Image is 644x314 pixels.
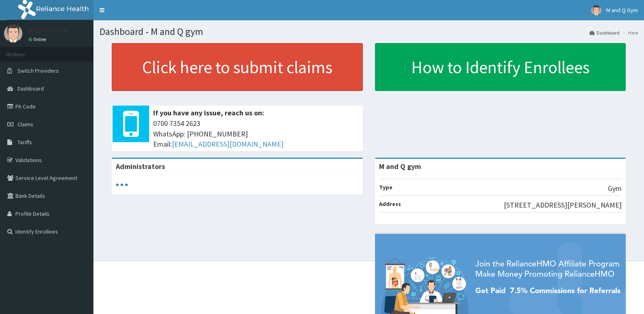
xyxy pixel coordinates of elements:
[116,179,128,191] svg: audio-loading
[591,5,601,15] img: User Image
[620,29,638,36] li: Here
[375,43,626,91] a: How to Identify Enrollees
[153,108,264,117] b: If you have any issue, reach us on:
[17,139,32,146] span: Tariffs
[17,85,44,92] span: Dashboard
[28,26,69,34] p: M and Q Gym
[172,139,284,149] a: [EMAIL_ADDRESS][DOMAIN_NAME]
[100,26,638,37] h1: Dashboard - M and Q gym
[17,121,33,128] span: Claims
[606,6,638,14] span: M and Q Gym
[4,24,22,43] img: User Image
[379,184,392,191] b: Type
[379,200,401,208] b: Address
[28,37,48,42] a: Online
[116,162,165,171] b: Administrators
[608,183,622,194] p: Gym
[153,118,359,149] span: 0700 7354 2623 WhatsApp: [PHONE_NUMBER] Email:
[504,200,622,210] p: [STREET_ADDRESS][PERSON_NAME]
[590,29,620,36] a: Dashboard
[112,43,363,91] a: Click here to submit claims
[379,162,421,171] strong: M and Q gym
[17,67,59,74] span: Switch Providers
